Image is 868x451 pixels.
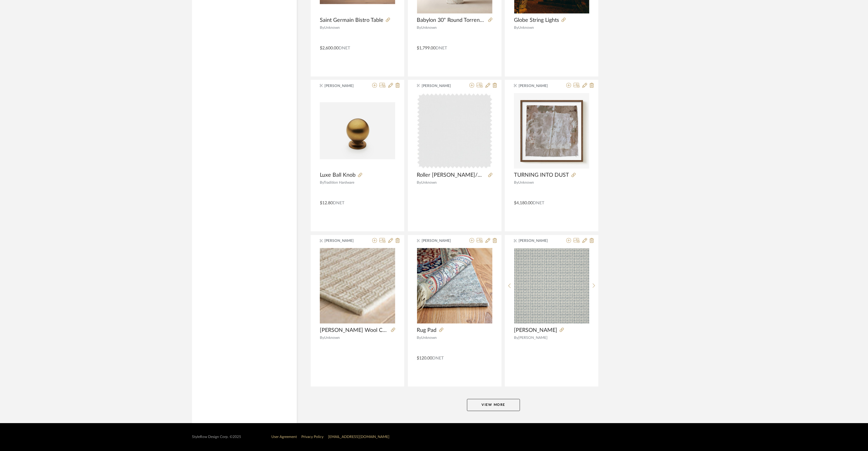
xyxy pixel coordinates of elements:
[417,336,421,339] span: By
[320,248,395,323] img: Lawrence Woven Wool Custom Rug
[320,172,356,179] span: Luxe Ball Knob
[320,102,395,159] img: Luxe Ball Knob
[320,336,324,339] span: By
[436,46,447,50] span: DNET
[533,201,544,205] span: DNET
[333,201,344,205] span: DNET
[519,83,557,89] span: [PERSON_NAME]
[417,181,421,184] span: By
[328,435,389,439] a: [EMAIL_ADDRESS][DOMAIN_NAME]
[417,248,492,323] img: Rug Pad
[514,248,589,323] img: Ashok Petrol Fabric
[467,399,520,411] button: View More
[271,435,297,439] a: User Agreement
[518,336,548,339] span: [PERSON_NAME]
[320,26,324,29] span: By
[301,435,323,439] a: Privacy Policy
[320,327,389,334] span: [PERSON_NAME] Wool Custom Rug
[192,435,241,439] div: StyleRow Design Corp. ©2025
[325,238,363,243] span: [PERSON_NAME]
[320,46,339,50] span: $2,600.00
[320,17,383,24] span: Saint Germain Bistro Table
[421,181,437,184] span: Unknown
[514,327,557,334] span: [PERSON_NAME]
[421,336,437,339] span: Unknown
[422,83,460,89] span: [PERSON_NAME]
[514,172,569,179] span: TURNING INTO DUST
[514,26,518,29] span: By
[417,356,432,360] span: $120.00
[325,83,363,89] span: [PERSON_NAME]
[514,336,518,339] span: By
[518,26,534,29] span: Unknown
[417,26,421,29] span: By
[324,336,340,339] span: Unknown
[518,181,534,184] span: Unknown
[422,238,460,243] span: [PERSON_NAME]
[324,26,340,29] span: Unknown
[417,172,486,179] span: Roller [PERSON_NAME]/Winter
[339,46,350,50] span: DNET
[514,17,559,24] span: Globe String Lights
[421,26,437,29] span: Unknown
[514,93,589,169] img: TURNING INTO DUST
[514,181,518,184] span: By
[324,181,354,184] span: Tradition Hardware
[519,238,557,243] span: [PERSON_NAME]
[432,356,444,360] span: DNET
[320,201,333,205] span: $12.80
[417,46,436,50] span: $1,799.00
[417,327,437,334] span: Rug Pad
[417,17,486,24] span: Babylon 30" Round Torrento Grey Marble Bistro Table
[514,201,533,205] span: $4,180.00
[320,181,324,184] span: By
[417,93,492,169] img: Roller Shades - Thompson/Winter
